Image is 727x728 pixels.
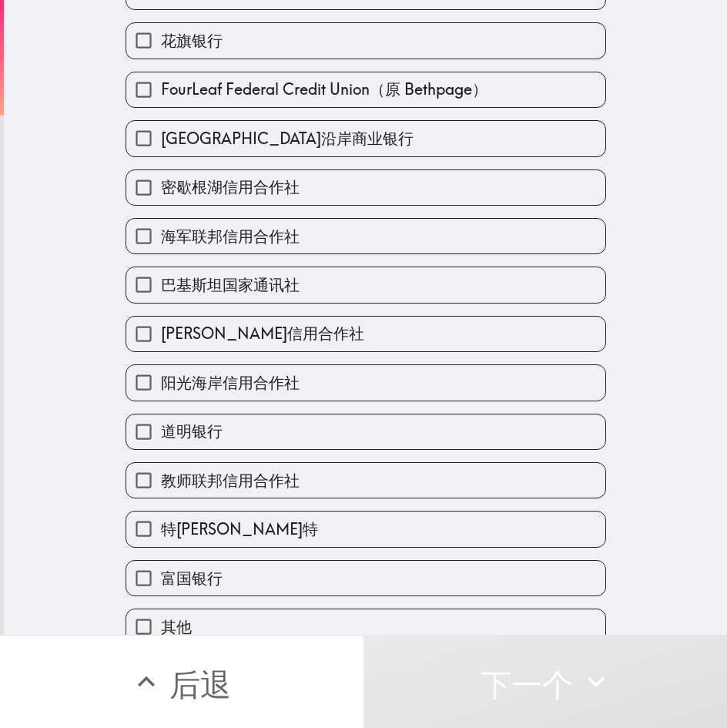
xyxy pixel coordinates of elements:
font: [GEOGRAPHIC_DATA]沿岸商业银行 [161,129,414,148]
button: 富国银行 [126,561,605,595]
font: 教师联邦信用合作社 [161,471,300,490]
button: 巴基斯坦国家通讯社 [126,267,605,302]
font: 特[PERSON_NAME]特 [161,519,318,538]
button: 海军联邦信用合作社 [126,219,605,253]
button: 下一个 [363,635,727,728]
font: 其他 [161,617,192,636]
font: 道明银行 [161,421,223,441]
font: 花旗银行 [161,31,223,50]
font: [PERSON_NAME]信用合作社 [161,324,364,343]
button: 密歇根湖信用合作社 [126,170,605,205]
button: 特[PERSON_NAME]特 [126,512,605,546]
button: 教师联邦信用合作社 [126,463,605,498]
font: 后退 [169,665,231,703]
font: 阳光海岸信用合作社 [161,373,300,392]
button: 道明银行 [126,414,605,449]
button: 花旗银行 [126,23,605,58]
font: 密歇根湖信用合作社 [161,177,300,196]
font: 富国银行 [161,569,223,588]
button: 其他 [126,609,605,644]
button: 阳光海岸信用合作社 [126,365,605,400]
button: [PERSON_NAME]信用合作社 [126,317,605,351]
font: 海军联邦信用合作社 [161,226,300,246]
button: FourLeaf Federal Credit Union（原 Bethpage） [126,72,605,107]
font: 下一个 [481,665,573,703]
button: [GEOGRAPHIC_DATA]沿岸商业银行 [126,121,605,156]
font: FourLeaf Federal Credit Union（原 Bethpage） [161,79,487,99]
font: 巴基斯坦国家通讯社 [161,275,300,294]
